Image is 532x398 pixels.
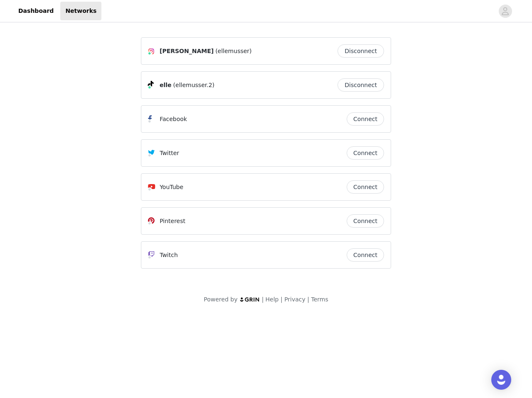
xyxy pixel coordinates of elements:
span: [PERSON_NAME] [160,47,214,56]
p: Twitter [160,149,179,158]
p: Facebook [160,115,187,124]
span: | [281,296,283,303]
button: Connect [347,214,384,228]
span: Powered by [204,296,237,303]
div: avatar [501,5,509,18]
a: Help [266,296,279,303]
span: | [307,296,309,303]
span: | [262,296,264,303]
span: (ellemusser.2) [173,81,214,90]
p: Pinterest [160,217,185,226]
img: Instagram Icon [148,48,155,55]
button: Connect [347,112,384,126]
a: Terms [311,296,328,303]
button: Disconnect [337,78,384,92]
div: Open Intercom Messenger [491,370,511,390]
p: YouTube [160,183,183,192]
button: Disconnect [337,44,384,58]
button: Connect [347,180,384,194]
button: Connect [347,248,384,262]
span: elle [160,81,172,90]
img: logo [239,297,260,302]
a: Privacy [284,296,305,303]
span: (ellemusser) [215,47,251,56]
a: Networks [60,2,101,20]
a: Dashboard [13,2,59,20]
p: Twitch [160,251,178,260]
button: Connect [347,146,384,160]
